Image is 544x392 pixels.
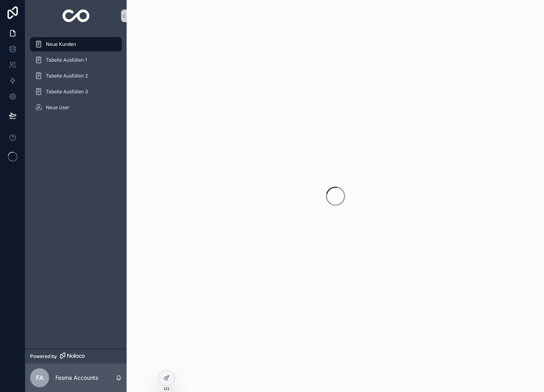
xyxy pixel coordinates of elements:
a: Neue Kunden [30,37,122,51]
a: Tabelle Ausfüllen 3 [30,85,122,99]
a: Neue User [30,100,122,115]
p: Fesma Accounts [55,374,98,382]
span: Tabelle Ausfüllen 2 [46,73,88,79]
a: Tabelle Ausfüllen 1 [30,53,122,67]
span: Tabelle Ausfüllen 1 [46,57,87,63]
a: Tabelle Ausfüllen 2 [30,69,122,83]
span: Neue User [46,104,70,111]
span: Neue Kunden [46,41,76,47]
span: Tabelle Ausfüllen 3 [46,89,88,95]
div: scrollable content [25,32,127,125]
span: FA [36,373,44,383]
a: Powered by [25,349,127,364]
img: App logo [63,9,90,22]
span: Powered by [30,353,57,360]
